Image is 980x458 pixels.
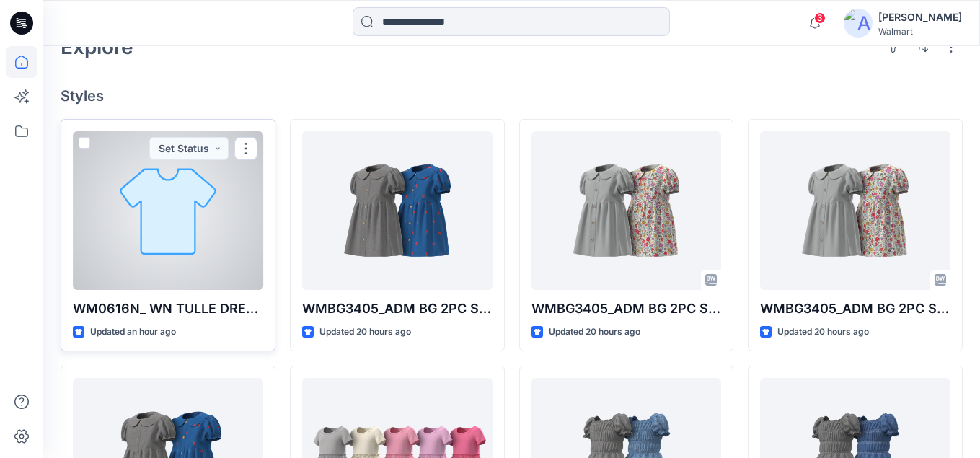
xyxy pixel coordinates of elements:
p: Updated 20 hours ago [549,325,640,340]
p: WMBG3405_ADM BG 2PC SET CHAMBRAY W. BACK HALFMOON DRESS [302,299,493,319]
a: WM0616N_ WN TULLE DRESS [73,131,263,290]
div: Walmart [878,26,962,37]
img: avatar [844,9,873,38]
p: Updated an hour ago [90,325,176,340]
p: WM0616N_ WN TULLE DRESS [73,299,263,319]
p: WMBG3405_ADM BG 2PC SET W. BACK HALFMOON DRESS [531,299,722,319]
a: WMBG3405_ADM BG 2PC SET W. BACK HALFMOON DRESS [531,131,722,290]
h2: Explore [61,35,133,58]
a: WMBG3405_ADM BG 2PC SET POPLIN W. DIAPER COVER DRESS [760,131,950,290]
p: WMBG3405_ADM BG 2PC SET POPLIN W. DIAPER COVER DRESS [760,299,950,319]
p: Updated 20 hours ago [319,325,411,340]
a: WMBG3405_ADM BG 2PC SET CHAMBRAY W. BACK HALFMOON DRESS [302,131,493,290]
h4: Styles [61,87,963,105]
span: 3 [814,12,826,24]
div: [PERSON_NAME] [878,9,962,26]
p: Updated 20 hours ago [777,325,869,340]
